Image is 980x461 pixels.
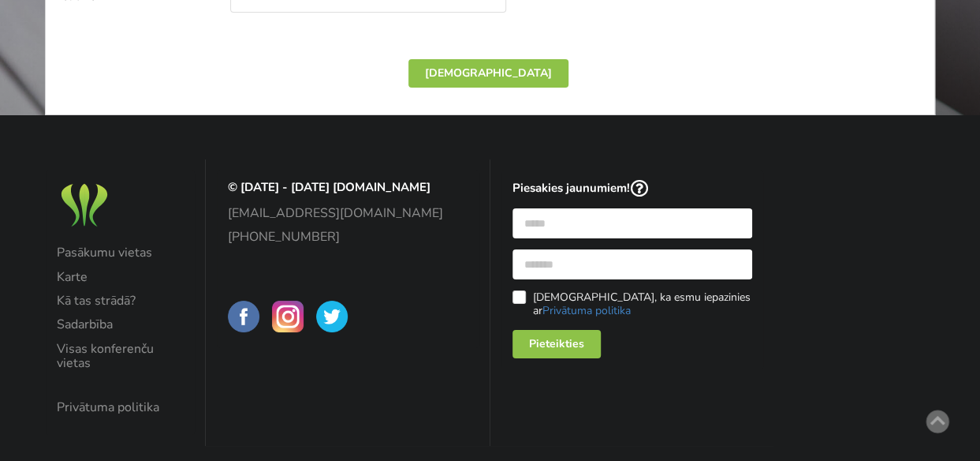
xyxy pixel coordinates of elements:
[57,317,184,332] a: Sadarbība
[57,180,112,231] img: Baltic Meeting Rooms
[272,301,304,332] img: BalticMeetingRooms on Instagram
[408,59,568,88] div: [DEMOGRAPHIC_DATA]
[57,270,184,284] a: Karte
[57,342,184,371] a: Visas konferenču vietas
[512,330,601,358] div: Pieteikties
[228,230,468,244] a: [PHONE_NUMBER]
[512,180,753,198] p: Piesakies jaunumiem!
[228,301,259,332] img: BalticMeetingRooms on Facebook
[228,180,468,195] p: © [DATE] - [DATE] [DOMAIN_NAME]
[57,294,184,308] a: Kā tas strādā?
[228,206,468,220] a: [EMAIL_ADDRESS][DOMAIN_NAME]
[57,400,184,414] a: Privātuma politika
[316,301,348,332] img: BalticMeetingRooms on Twitter
[512,290,753,317] label: [DEMOGRAPHIC_DATA], ka esmu iepazinies ar
[542,303,630,318] a: Privātuma politika
[57,245,184,260] a: Pasākumu vietas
